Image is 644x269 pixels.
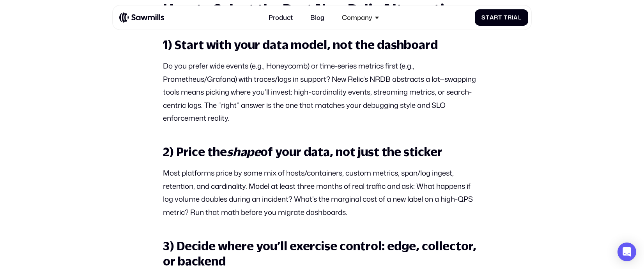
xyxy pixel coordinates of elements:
[498,14,502,21] span: t
[504,14,508,21] span: T
[306,9,329,26] a: Blog
[163,60,481,125] p: Do you prefer wide events (e.g., Honeycomb) or time-series metrics first (e.g., Prometheus/Grafan...
[490,14,494,21] span: a
[475,9,528,26] a: StartTrial
[486,14,490,21] span: t
[508,14,512,21] span: r
[337,9,384,26] div: Company
[163,38,438,51] strong: 1) Start with your data model, not the dashboard
[481,14,486,21] span: S
[617,243,636,261] div: Open Intercom Messenger
[163,145,442,158] strong: 2) Price the of your data, not just the sticker
[342,14,372,21] div: Company
[512,14,514,21] span: i
[227,145,260,158] em: shape
[163,167,481,219] p: Most platforms price by some mix of hosts/containers, custom metrics, span/log ingest, retention,...
[513,14,518,21] span: a
[163,239,476,268] strong: 3) Decide where you’ll exercise control: edge, collector, or backend
[264,9,297,26] a: Product
[163,1,460,18] strong: How to Select the Best New Relic Alternative
[494,14,498,21] span: r
[518,14,522,21] span: l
